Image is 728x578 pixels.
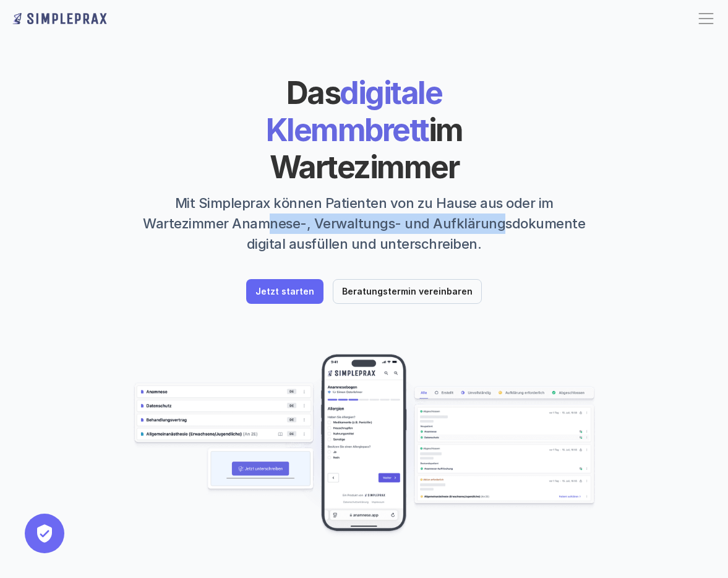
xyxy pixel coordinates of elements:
a: Jetzt starten [246,279,323,304]
p: Beratungstermin vereinbaren [342,287,473,297]
p: Mit Simpleprax können Patienten von zu Hause aus oder im Wartezimmer Anamnese-, Verwaltungs- und ... [132,193,596,254]
h1: digitale Klemmbrett [186,74,542,186]
p: Jetzt starten [255,287,314,297]
span: Das [286,74,340,111]
img: Beispielscreenshots aus der Simpleprax Anwendung [132,353,596,538]
span: im Wartezimmer [270,111,468,186]
a: Beratungstermin vereinbaren [333,279,482,304]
